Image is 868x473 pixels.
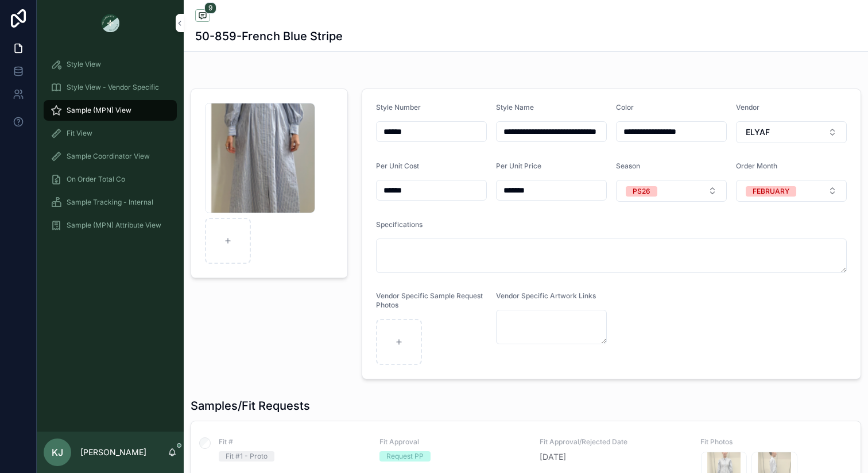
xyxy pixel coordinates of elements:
span: Sample (MPN) Attribute View [67,221,161,230]
div: Fit #1 - Proto [226,451,268,462]
span: Season [616,161,640,170]
button: 9 [195,9,210,24]
span: [DATE] [540,451,687,463]
span: KJ [52,445,63,459]
span: Fit View [67,129,92,138]
span: Fit # [219,437,366,447]
p: [PERSON_NAME] [80,447,146,458]
span: Fit Photos [700,437,847,447]
a: Fit View [44,123,177,144]
span: Vendor Specific Artwork Links [496,291,596,300]
h1: 50-859-French Blue Stripe [195,28,343,44]
span: ELYAF [746,126,770,138]
span: Style Name [496,103,534,111]
span: Order Month [736,161,777,170]
span: Color [616,103,634,111]
span: Sample (MPN) View [67,106,131,115]
span: Sample Tracking - Internal [67,198,153,207]
span: Fit Approval [379,437,526,447]
h1: Samples/Fit Requests [191,398,310,414]
span: Vendor [736,103,759,111]
button: Select Button [736,121,847,143]
button: Select Button [616,180,727,202]
span: Specifications [376,220,423,229]
span: Per Unit Price [496,161,541,170]
button: Select Button [736,180,847,202]
a: Sample (MPN) View [44,100,177,121]
span: Vendor Specific Sample Request Photos [376,291,483,309]
a: Sample Tracking - Internal [44,192,177,213]
span: Per Unit Cost [376,161,419,170]
a: Sample Coordinator View [44,146,177,167]
span: Sample Coordinator View [67,152,150,161]
span: On Order Total Co [67,175,125,184]
img: App logo [101,14,119,32]
div: PS26 [633,186,650,197]
a: On Order Total Co [44,169,177,190]
div: FEBRUARY [753,186,789,197]
a: Style View - Vendor Specific [44,77,177,98]
span: 9 [204,2,216,14]
a: Style View [44,54,177,75]
div: scrollable content [37,46,184,251]
span: Style View [67,60,101,69]
span: Fit Approval/Rejected Date [540,437,687,447]
div: Request PP [386,451,424,462]
a: Sample (MPN) Attribute View [44,215,177,236]
span: Style Number [376,103,421,111]
span: Style View - Vendor Specific [67,83,159,92]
